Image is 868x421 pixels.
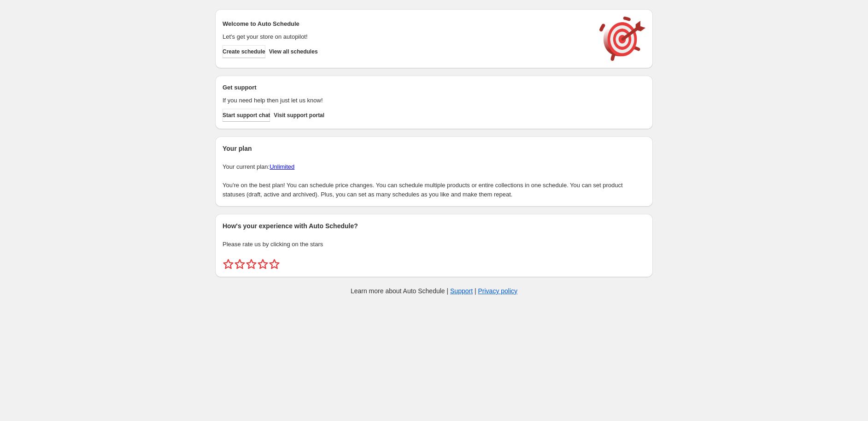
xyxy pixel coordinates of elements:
[223,48,265,55] span: Create schedule
[223,19,590,29] h2: Welcome to Auto Schedule
[223,240,645,249] p: Please rate us by clicking on the stars
[274,112,324,119] span: Visit support portal
[274,109,324,122] a: Visit support portal
[223,112,270,119] span: Start support chat
[223,162,645,172] p: Your current plan:
[269,48,318,55] span: View all schedules
[223,221,645,231] h2: How's your experience with Auto Schedule?
[351,286,517,296] p: Learn more about Auto Schedule | |
[223,83,590,92] h2: Get support
[478,287,518,295] a: Privacy policy
[223,45,265,58] button: Create schedule
[223,109,270,122] a: Start support chat
[270,163,294,170] a: Unlimited
[223,144,645,153] h2: Your plan
[223,96,590,105] p: If you need help then just let us know!
[450,287,473,295] a: Support
[223,181,645,199] p: You're on the best plan! You can schedule price changes. You can schedule multiple products or en...
[223,32,590,42] p: Let's get your store on autopilot!
[269,45,318,58] button: View all schedules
